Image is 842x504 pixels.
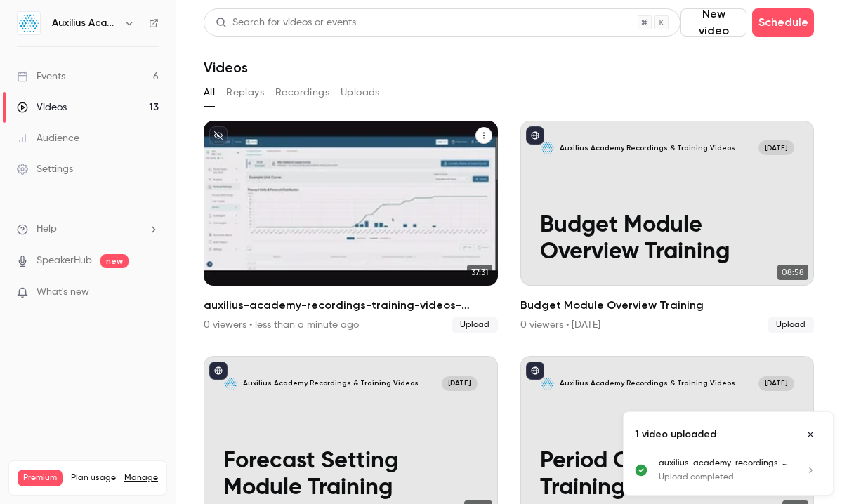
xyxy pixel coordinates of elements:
[520,121,815,333] li: Budget Module Overview Training
[204,81,215,104] button: All
[142,286,159,299] iframe: Noticeable Trigger
[209,362,228,380] button: published
[540,376,555,391] img: Period Close Overview Training
[37,253,92,268] a: SpeakerHub
[204,59,248,76] h1: Videos
[124,472,158,484] a: Manage
[799,423,822,446] button: Close uploads list
[18,12,40,34] img: Auxilius Academy Recordings & Training Videos
[520,121,815,333] a: Budget Module Overview TrainingAuxilius Academy Recordings & Training Videos[DATE]Budget Module O...
[100,254,129,268] span: new
[209,126,228,145] button: unpublished
[223,449,478,502] p: Forecast Setting Module Training
[777,265,808,280] span: 08:58
[520,318,600,332] div: 0 viewers • [DATE]
[17,131,79,145] div: Audience
[17,69,65,84] div: Events
[758,376,794,391] span: [DATE]
[624,457,833,495] ul: Uploads list
[17,100,67,114] div: Videos
[243,378,419,388] p: Auxilius Academy Recordings & Training Videos
[18,470,63,486] span: Premium
[560,378,735,388] p: Auxilius Academy Recordings & Training Videos
[442,376,478,391] span: [DATE]
[540,213,794,266] p: Budget Module Overview Training
[37,285,89,300] span: What's new
[226,81,264,104] button: Replays
[540,449,794,502] p: Period Close Overview Training
[223,376,238,391] img: Forecast Setting Module Training
[71,472,116,484] span: Plan usage
[659,471,788,484] p: Upload completed
[204,121,498,333] li: auxilius-academy-recordings-training-videos-auxilius-academy-forecast-settings-training-838a46e2 (1)
[752,8,814,37] button: Schedule
[37,222,57,237] span: Help
[768,317,814,333] span: Upload
[17,222,159,237] li: help-dropdown-opener
[204,297,498,314] h2: auxilius-academy-recordings-training-videos-auxilius-academy-forecast-settings-training-838a46e2 (1)
[52,16,118,30] h6: Auxilius Academy Recordings & Training Videos
[659,457,788,470] p: auxilius-academy-recordings-training-videos-auxilius-academy-forecast-settings-training-838a46e2 (1)
[341,81,380,104] button: Uploads
[758,140,794,155] span: [DATE]
[520,297,815,314] h2: Budget Module Overview Training
[17,162,73,176] div: Settings
[540,140,555,155] img: Budget Module Overview Training
[635,427,716,442] p: 1 video uploaded
[680,8,746,37] button: New video
[560,143,735,153] p: Auxilius Academy Recordings & Training Videos
[204,121,498,333] a: 37:31auxilius-academy-recordings-training-videos-auxilius-academy-forecast-settings-training-838a...
[216,15,356,30] div: Search for videos or events
[275,81,329,104] button: Recordings
[526,126,544,145] button: published
[659,457,822,484] a: auxilius-academy-recordings-training-videos-auxilius-academy-forecast-settings-training-838a46e2 ...
[204,8,814,496] section: Videos
[204,318,359,332] div: 0 viewers • less than a minute ago
[526,362,544,380] button: published
[467,265,492,280] span: 37:31
[452,317,498,333] span: Upload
